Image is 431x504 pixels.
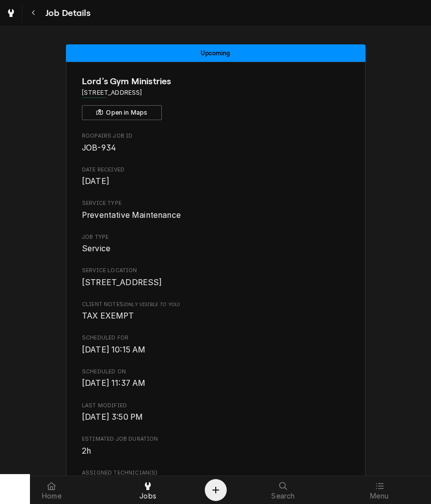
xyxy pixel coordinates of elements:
span: Service Type [82,209,349,221]
span: Menu [370,492,389,500]
span: Roopairs Job ID [82,132,349,140]
div: Roopairs Job ID [82,132,349,154]
span: Service Type [82,199,349,207]
a: Search [236,478,331,502]
button: Create Object [205,479,227,501]
div: Scheduled On [82,368,349,389]
span: Roopairs Job ID [82,142,349,154]
div: Last Modified [82,402,349,423]
span: Estimated Job Duration [82,445,349,457]
span: Search [271,492,295,500]
span: Job Type [82,243,349,255]
div: [object Object] [82,301,349,322]
span: [DATE] 10:15 AM [82,345,145,354]
span: Address [82,88,349,97]
span: Assigned Technician(s) [82,469,349,477]
a: Menu [332,478,427,502]
span: Scheduled For [82,344,349,356]
span: Date Received [82,166,349,174]
span: Name [82,75,349,88]
a: Home [4,478,99,502]
span: [DATE] 11:37 AM [82,378,145,388]
div: Assigned Technician(s) [82,469,349,491]
div: Client Information [82,75,349,120]
span: 2h [82,446,91,456]
span: Last Modified [82,402,349,410]
span: Scheduled For [82,334,349,342]
span: [DATE] [82,176,109,186]
span: Home [42,492,61,500]
span: JOB-934 [82,143,116,153]
div: Service Location [82,267,349,288]
span: Job Details [42,6,90,20]
div: Status [66,44,366,62]
div: Service Type [82,199,349,221]
div: Job Type [82,233,349,255]
a: Jobs [100,478,196,502]
div: Estimated Job Duration [82,435,349,457]
span: Preventative Maintenance [82,210,181,220]
span: Service Location [82,277,349,289]
button: Navigate back [24,4,42,22]
span: Date Received [82,175,349,187]
span: [object Object] [82,310,349,322]
span: Service Location [82,267,349,275]
span: Estimated Job Duration [82,435,349,443]
span: Scheduled On [82,377,349,389]
a: Go to Jobs [2,4,20,22]
span: Service [82,244,110,253]
span: Scheduled On [82,368,349,376]
span: Job Type [82,233,349,241]
span: (Only Visible to You) [123,302,180,307]
span: [DATE] 3:50 PM [82,412,143,422]
span: Upcoming [201,50,230,56]
span: Last Modified [82,411,349,423]
div: Date Received [82,166,349,187]
span: Jobs [139,492,156,500]
div: Scheduled For [82,334,349,355]
span: Client Notes [82,301,349,309]
span: [STREET_ADDRESS] [82,278,162,287]
button: Open in Maps [82,105,162,120]
span: TAX EXEMPT [82,311,134,321]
